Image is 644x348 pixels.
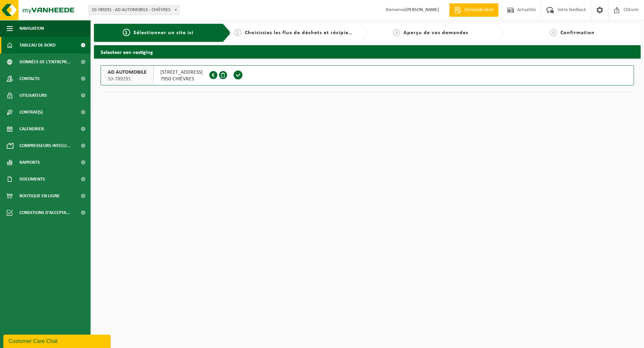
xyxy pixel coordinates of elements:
[560,30,595,36] span: Confirmation
[94,45,641,58] h2: Selecteer een vestiging
[234,29,241,36] span: 2
[89,5,179,15] span: 10-789291 - AD AUTOMOBILE - CHIÈVRES
[245,30,357,36] span: Choisissiez les flux de déchets et récipients
[19,104,43,121] span: Contrat(s)
[19,54,71,70] span: Données de l'entrepr...
[406,7,439,12] strong: [PERSON_NAME]
[160,76,203,82] span: 7950 CHIÈVRES
[101,65,634,85] button: AD AUTOMOBILE 10-789291 [STREET_ADDRESS]7950 CHIÈVRES
[19,171,45,188] span: Documents
[19,87,47,104] span: Utilisateurs
[19,121,44,137] span: Calendrier
[19,20,44,37] span: Navigation
[550,29,557,36] span: 4
[3,333,112,348] iframe: chat widget
[19,188,60,204] span: Boutique en ligne
[123,29,130,36] span: 1
[19,204,70,221] span: Conditions d'accepta...
[19,154,40,171] span: Rapports
[19,37,56,54] span: Tableau de bord
[133,30,194,36] span: Sélectionner un site ici
[108,76,147,82] span: 10-789291
[449,3,498,17] a: Demande devis
[393,29,400,36] span: 3
[19,70,40,87] span: Contacts
[19,137,71,154] span: Compresseurs intelli...
[463,7,495,13] span: Demande devis
[108,69,147,76] span: AD AUTOMOBILE
[160,69,203,76] span: [STREET_ADDRESS]
[89,5,179,15] span: 10-789291 - AD AUTOMOBILE - CHIÈVRES
[404,30,468,36] span: Aperçu de vos demandes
